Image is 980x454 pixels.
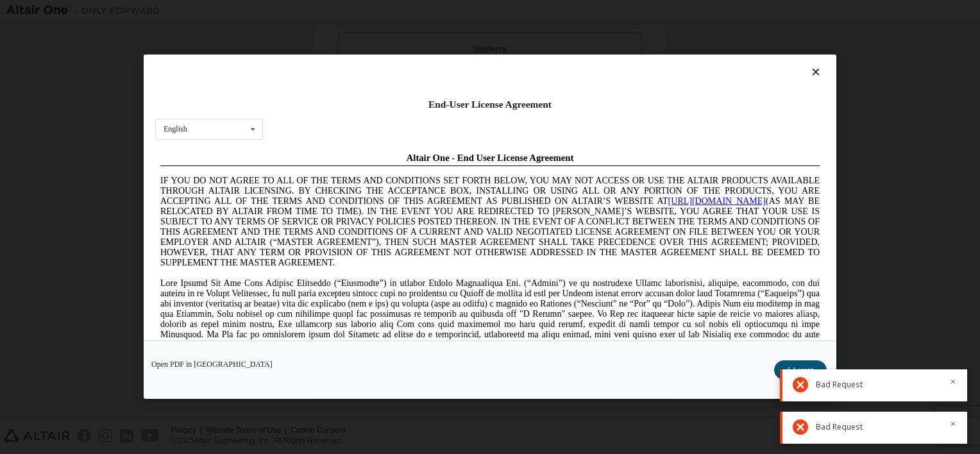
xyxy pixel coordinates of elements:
[5,131,664,223] span: Lore Ipsumd Sit Ame Cons Adipisc Elitseddo (“Eiusmodte”) in utlabor Etdolo Magnaaliqua Eni. (“Adm...
[816,380,863,390] span: Bad Request
[816,422,863,432] span: Bad Request
[164,126,187,133] div: English
[513,49,611,58] a: [URL][DOMAIN_NAME]
[151,361,273,369] a: Open PDF in [GEOGRAPHIC_DATA]
[774,361,827,380] button: I Accept
[155,98,825,111] div: End-User License Agreement
[251,5,419,15] span: Altair One - End User License Agreement
[5,28,664,120] span: IF YOU DO NOT AGREE TO ALL OF THE TERMS AND CONDITIONS SET FORTH BELOW, YOU MAY NOT ACCESS OR USE...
